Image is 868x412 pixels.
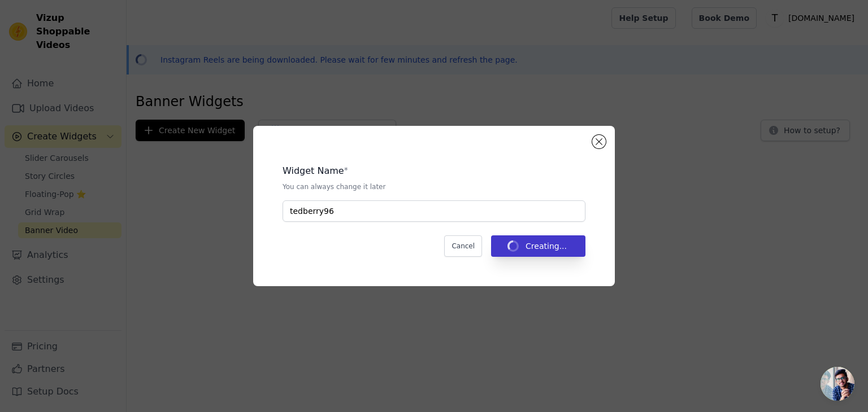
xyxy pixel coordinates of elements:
[491,235,585,257] button: Creating...
[821,367,854,401] a: Open chat
[283,164,344,178] legend: Widget Name
[592,135,606,148] button: Close modal
[444,235,482,257] button: Cancel
[283,182,585,191] p: You can always change it later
